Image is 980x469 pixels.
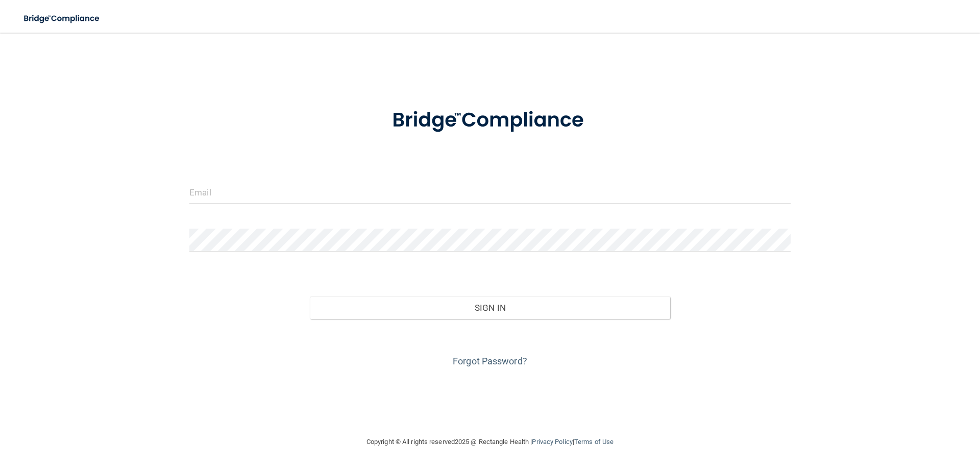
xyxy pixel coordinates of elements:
[532,438,572,446] a: Privacy Policy
[189,181,791,204] input: Email
[304,426,676,458] div: Copyright © All rights reserved 2025 @ Rectangle Health | |
[574,438,614,446] a: Terms of Use
[371,94,609,147] img: bridge_compliance_login_screen.278c3ca4.svg
[453,356,527,366] a: Forgot Password?
[15,8,109,29] img: bridge_compliance_login_screen.278c3ca4.svg
[310,297,671,319] button: Sign In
